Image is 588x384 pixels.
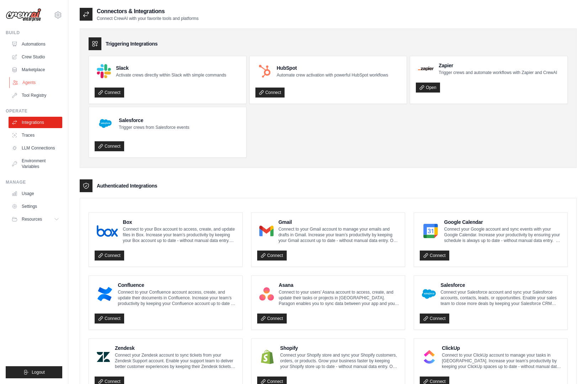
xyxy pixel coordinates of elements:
[116,64,226,72] h4: Slack
[119,117,189,124] h4: Salesforce
[9,90,62,101] a: Tool Registry
[279,282,399,289] h4: Asana
[97,7,198,16] h2: Connectors & Integrations
[259,224,274,238] img: Gmail Logo
[115,344,237,352] h4: Zendesk
[97,64,111,78] img: Slack Logo
[442,344,562,352] h4: ClickUp
[279,289,399,306] p: Connect to your users’ Asana account to access, create, and update their tasks or projects in [GE...
[123,226,237,243] p: Connect to your Box account to access, create, and update files in Box. Increase your team’s prod...
[97,182,157,189] h3: Authenticated Integrations
[97,115,114,132] img: Salesforce Logo
[280,344,399,352] h4: Shopify
[97,287,113,301] img: Confluence Logo
[95,141,124,151] a: Connect
[9,51,62,63] a: Crew Studio
[255,88,285,98] a: Connect
[9,214,62,225] button: Resources
[97,224,118,238] img: Box Logo
[9,155,62,172] a: Environment Variables
[9,117,62,128] a: Integrations
[422,287,436,301] img: Salesforce Logo
[97,16,198,21] p: Connect CrewAI with your favorite tools and platforms
[442,352,562,369] p: Connect to your ClickUp account to manage your tasks in [GEOGRAPHIC_DATA]. Increase your team’s p...
[422,224,439,238] img: Google Calendar Logo
[95,88,124,98] a: Connect
[6,108,62,114] div: Operate
[416,83,440,93] a: Open
[118,289,237,306] p: Connect to your Confluence account access, create, and update their documents in Confluence. Incr...
[444,226,562,243] p: Connect your Google account and sync events with your Google Calendar. Increase your productivity...
[257,251,287,261] a: Connect
[279,219,399,226] h4: Gmail
[441,289,562,306] p: Connect your Salesforce account and sync your Salesforce accounts, contacts, leads, or opportunit...
[279,226,399,243] p: Connect to your Gmail account to manage your emails and drafts in Gmail. Increase your team’s pro...
[106,40,158,47] h3: Triggering Integrations
[116,72,226,78] p: Activate crews directly within Slack with simple commands
[118,282,237,289] h4: Confluence
[9,142,62,154] a: LLM Connections
[439,70,557,75] p: Trigger crews and automate workflows with Zapier and CrewAI
[9,64,62,75] a: Marketplace
[119,125,189,130] p: Trigger crews from Salesforce events
[9,188,62,199] a: Usage
[9,38,62,50] a: Automations
[123,219,237,226] h4: Box
[420,314,449,323] a: Connect
[6,366,62,378] button: Logout
[32,369,45,375] span: Logout
[115,352,237,369] p: Connect your Zendesk account to sync tickets from your Zendesk Support account. Enable your suppo...
[422,350,437,364] img: ClickUp Logo
[441,282,562,289] h4: Salesforce
[22,216,42,222] span: Resources
[9,77,63,88] a: Agents
[420,251,449,261] a: Connect
[277,72,388,78] p: Automate crew activation with powerful HubSpot workflows
[257,314,287,323] a: Connect
[259,287,274,301] img: Asana Logo
[95,251,124,261] a: Connect
[95,314,124,323] a: Connect
[259,350,275,364] img: Shopify Logo
[439,62,557,69] h4: Zapier
[444,219,562,226] h4: Google Calendar
[280,352,399,369] p: Connect your Shopify store and sync your Shopify customers, orders, or products. Grow your busine...
[9,201,62,212] a: Settings
[6,8,41,22] img: Logo
[97,350,110,364] img: Zendesk Logo
[277,64,388,72] h4: HubSpot
[6,179,62,185] div: Manage
[6,30,62,36] div: Build
[418,67,434,71] img: Zapier Logo
[9,130,62,141] a: Traces
[258,64,272,78] img: HubSpot Logo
